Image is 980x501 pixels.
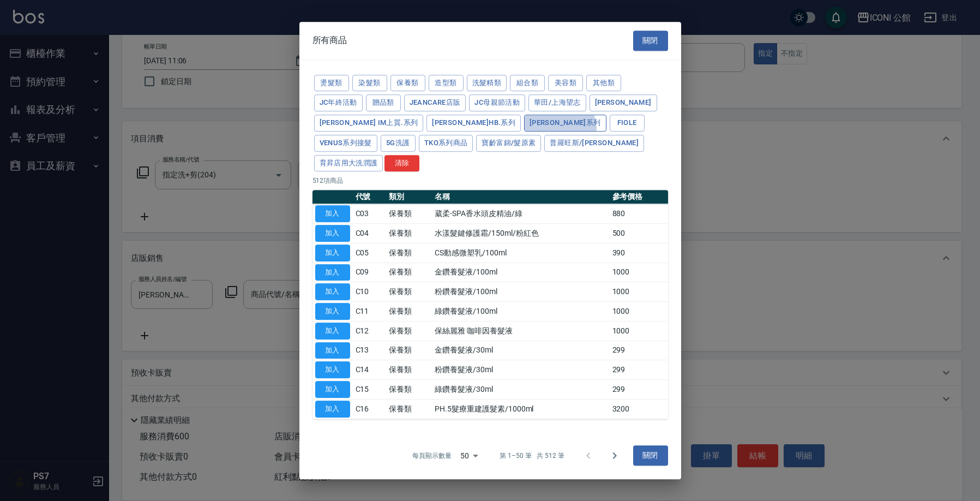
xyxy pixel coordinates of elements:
td: C14 [353,360,387,380]
button: 贈品類 [366,94,401,111]
button: 華田/上海望志 [528,94,586,111]
button: JC母親節活動 [469,94,525,111]
button: 造型類 [429,75,464,92]
button: 加入 [315,205,350,222]
td: 保養類 [386,204,432,224]
td: C12 [353,321,387,341]
button: 育昇店用大洗潤護 [314,155,383,172]
td: 保養類 [386,360,432,380]
th: 參考價格 [610,190,668,204]
p: 第 1–50 筆 共 512 筆 [500,451,564,461]
button: 組合類 [510,75,545,92]
th: 類別 [386,190,432,204]
th: 名稱 [432,190,609,204]
button: 其他類 [586,75,621,92]
td: C11 [353,302,387,321]
td: 保養類 [386,399,432,419]
td: 粉鑽養髮液/30ml [432,360,609,380]
button: Go to next page [602,443,628,469]
td: 880 [610,204,668,224]
td: 保絲麗雅 咖啡因養髮液 [432,321,609,341]
td: 保養類 [386,302,432,321]
button: 加入 [315,342,350,359]
td: 500 [610,224,668,243]
td: 390 [610,243,668,263]
button: 加入 [315,225,350,242]
td: C10 [353,282,387,302]
td: C13 [353,341,387,360]
button: JeanCare店販 [404,94,466,111]
div: 50 [456,441,482,470]
span: 所有商品 [312,35,347,46]
button: [PERSON_NAME]系列 [524,115,606,132]
button: JC年終活動 [314,94,363,111]
td: 葳柔-SPA香水頭皮精油/綠 [432,204,609,224]
td: 1000 [610,321,668,341]
td: 299 [610,360,668,380]
td: C03 [353,204,387,224]
td: 1000 [610,302,668,321]
button: 燙髮類 [314,75,349,92]
th: 代號 [353,190,387,204]
td: PH.5髮療重建護髮素/1000ml [432,399,609,419]
button: TKO系列商品 [419,135,473,152]
td: 保養類 [386,282,432,302]
td: 粉鑽養髮液/100ml [432,282,609,302]
td: 保養類 [386,321,432,341]
td: C04 [353,224,387,243]
button: 清除 [384,155,419,172]
td: 1000 [610,282,668,302]
td: C09 [353,263,387,282]
button: [PERSON_NAME] [590,94,657,111]
button: [PERSON_NAME]HB.系列 [426,115,521,132]
td: 299 [610,341,668,360]
td: 保養類 [386,380,432,399]
td: C15 [353,380,387,399]
td: 1000 [610,263,668,282]
button: 加入 [315,244,350,261]
button: Fiole [610,115,645,132]
button: 寶齡富錦/髮原素 [476,135,541,152]
p: 每頁顯示數量 [412,451,452,461]
td: C05 [353,243,387,263]
button: Venus系列接髮 [314,135,377,152]
button: 染髮類 [352,75,387,92]
button: 5G洗護 [381,135,416,152]
button: 關閉 [633,446,668,466]
button: 加入 [315,401,350,417]
td: 水漾髮鍵修護霜/150ml/粉紅色 [432,224,609,243]
td: C16 [353,399,387,419]
td: 299 [610,380,668,399]
td: 3200 [610,399,668,419]
td: 綠鑽養髮液/100ml [432,302,609,321]
button: 洗髮精類 [467,75,507,92]
button: 加入 [315,283,350,300]
button: 加入 [315,323,350,339]
td: 綠鑽養髮液/30ml [432,380,609,399]
button: [PERSON_NAME] iM上質.系列 [314,115,424,132]
button: 保養類 [390,75,425,92]
button: 普羅旺斯/[PERSON_NAME] [544,135,644,152]
button: 關閉 [633,31,668,51]
td: 保養類 [386,341,432,360]
td: 金鑽養髮液/30ml [432,341,609,360]
button: 加入 [315,264,350,281]
button: 加入 [315,361,350,378]
td: 保養類 [386,224,432,243]
td: CS動感微塑乳/100ml [432,243,609,263]
button: 加入 [315,381,350,398]
button: 美容類 [548,75,583,92]
td: 保養類 [386,243,432,263]
td: 保養類 [386,263,432,282]
td: 金鑽養髮液/100ml [432,263,609,282]
button: 加入 [315,303,350,320]
p: 512 項商品 [312,176,668,186]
